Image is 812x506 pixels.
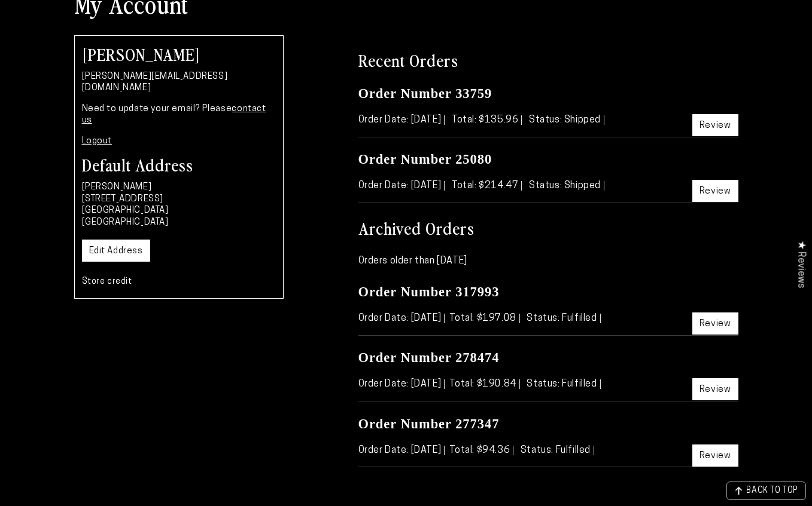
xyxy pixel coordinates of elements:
span: Order Date: [DATE] [358,314,445,323]
a: Order Number 317993 [358,284,500,299]
span: Total: $197.08 [449,314,519,323]
span: BACK TO TOP [746,487,798,495]
span: Status: Fulfilled [527,379,600,389]
a: Review [692,444,738,467]
p: Orders older than [DATE] [358,253,738,270]
p: [PERSON_NAME][EMAIL_ADDRESS][DOMAIN_NAME] [82,71,276,94]
span: Order Date: [DATE] [358,446,445,455]
span: Order Date: [DATE] [358,181,445,191]
span: Status: Fulfilled [527,314,600,323]
span: Order Date: [DATE] [358,379,445,389]
a: Order Number 278474 [358,350,500,365]
a: Order Number 277347 [358,416,500,431]
a: Review [692,180,738,202]
span: Total: $135.96 [452,115,522,125]
span: Order Date: [DATE] [358,115,445,125]
h2: [PERSON_NAME] [82,45,276,62]
a: Review [692,378,738,400]
span: Status: Shipped [529,181,604,191]
a: Logout [82,137,112,146]
span: Total: $214.47 [452,181,522,191]
p: Need to update your email? Please [82,103,276,127]
div: Click to open Judge.me floating reviews tab [789,231,812,298]
a: Review [692,312,738,335]
a: Order Number 25080 [358,152,492,167]
a: Edit Address [82,240,150,262]
span: Total: $190.84 [449,379,519,389]
h2: Recent Orders [358,49,738,70]
p: [PERSON_NAME] [STREET_ADDRESS] [GEOGRAPHIC_DATA] [GEOGRAPHIC_DATA] [82,182,276,228]
h2: Archived Orders [358,217,738,238]
h3: Default Address [82,156,276,173]
span: Status: Fulfilled [521,446,594,455]
a: Review [692,114,738,136]
span: Status: Shipped [529,115,604,125]
span: Total: $94.36 [449,446,513,455]
a: Order Number 33759 [358,86,492,101]
a: Store credit [82,277,132,286]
